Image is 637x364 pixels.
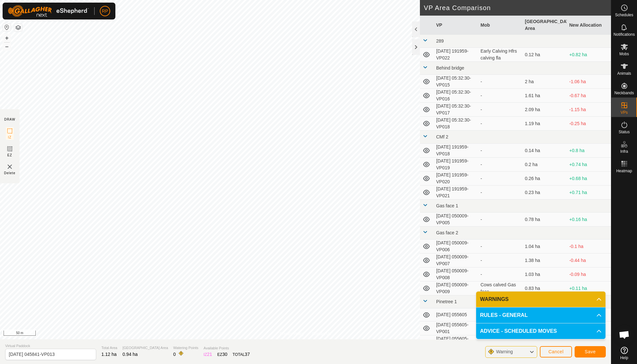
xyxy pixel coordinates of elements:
[481,216,520,223] div: -
[567,16,611,35] th: New Allocation
[614,91,634,95] span: Neckbands
[434,335,478,349] td: [DATE] 055605-VP002
[245,352,250,357] span: 37
[567,144,611,158] td: +0.8 ha
[522,48,567,62] td: 0.12 ha
[434,16,478,35] th: VP
[434,144,478,158] td: [DATE] 191959-VP018
[522,16,567,35] th: [GEOGRAPHIC_DATA] Area
[567,281,611,295] td: +0.11 ha
[7,153,12,158] span: EZ
[434,48,478,62] td: [DATE] 191959-VP022
[615,325,634,344] div: Open chat
[618,130,630,134] span: Status
[481,243,520,250] div: -
[8,135,12,140] span: IZ
[434,213,478,227] td: [DATE] 050009-VP005
[4,171,16,175] span: Delete
[173,345,198,351] span: Watering Points
[123,345,168,351] span: [GEOGRAPHIC_DATA] Area
[424,4,611,12] h2: VP Area Comparison
[522,75,567,89] td: 2 ha
[6,163,14,171] img: VP
[620,149,628,153] span: Infra
[567,103,611,117] td: -1.15 ha
[436,230,458,235] span: Gas face 2
[434,158,478,172] td: [DATE] 191959-VP019
[4,117,15,122] div: DRAW
[312,331,331,337] a: Contact Us
[548,349,564,354] span: Cancel
[434,89,478,103] td: [DATE] 05:32:30-VP016
[567,48,611,62] td: +0.82 ha
[522,172,567,186] td: 0.26 ha
[434,117,478,131] td: [DATE] 05:32:30-VP018
[217,351,227,358] div: EZ
[434,240,478,253] td: [DATE] 050009-VP006
[434,267,478,281] td: [DATE] 050009-VP008
[3,43,11,50] button: –
[436,65,464,71] span: Behind bridge
[481,147,520,154] div: -
[5,343,96,349] span: Virtual Paddock
[203,351,212,358] div: IZ
[567,158,611,172] td: +0.74 ha
[522,144,567,158] td: 0.14 ha
[575,346,606,357] button: Save
[585,349,596,354] span: Save
[436,134,448,139] span: CMf 2
[522,117,567,131] td: 1.19 ha
[434,103,478,117] td: [DATE] 05:32:30-VP017
[478,16,523,35] th: Mob
[567,213,611,227] td: +0.16 ha
[280,331,304,337] a: Privacy Policy
[434,186,478,200] td: [DATE] 191959-VP021
[567,267,611,281] td: -0.09 ha
[476,307,605,323] p-accordion-header: RULES - GENERAL
[481,78,520,85] div: -
[620,356,628,360] span: Help
[480,295,509,303] span: WARNINGS
[540,346,572,357] button: Cancel
[567,89,611,103] td: -0.67 ha
[616,169,632,173] span: Heatmap
[619,52,629,56] span: Mobs
[567,172,611,186] td: +0.68 ha
[233,351,250,358] div: TOTAL
[476,323,605,339] p-accordion-header: ADVICE - SCHEDULED MOVES
[434,308,478,321] td: [DATE] 055605
[481,281,520,295] div: Cows calved Gas face
[481,120,520,127] div: -
[567,186,611,200] td: +0.71 ha
[481,161,520,168] div: -
[567,240,611,253] td: -0.1 ha
[615,13,633,17] span: Schedules
[481,271,520,278] div: -
[173,352,176,357] span: 0
[480,311,528,319] span: RULES - GENERAL
[567,117,611,131] td: -0.25 ha
[3,34,11,42] button: +
[101,352,117,357] span: 1.12 ha
[522,267,567,281] td: 1.03 ha
[436,299,457,304] span: Pinetree 1
[611,344,637,362] a: Help
[481,257,520,264] div: -
[222,352,227,357] span: 30
[434,253,478,267] td: [DATE] 050009-VP007
[522,158,567,172] td: 0.2 ha
[203,345,250,351] span: Available Points
[434,321,478,335] td: [DATE] 055605-VP001
[522,89,567,103] td: 1.61 ha
[434,172,478,186] td: [DATE] 191959-VP020
[617,71,631,75] span: Animals
[567,75,611,89] td: -1.06 ha
[434,281,478,295] td: [DATE] 050009-VP009
[3,23,11,31] button: Reset Map
[481,48,520,61] div: Early Calving Hfrs calving fla
[522,240,567,253] td: 1.04 ha
[481,189,520,196] div: -
[522,213,567,227] td: 0.78 ha
[481,175,520,182] div: -
[123,352,138,357] span: 0.94 ha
